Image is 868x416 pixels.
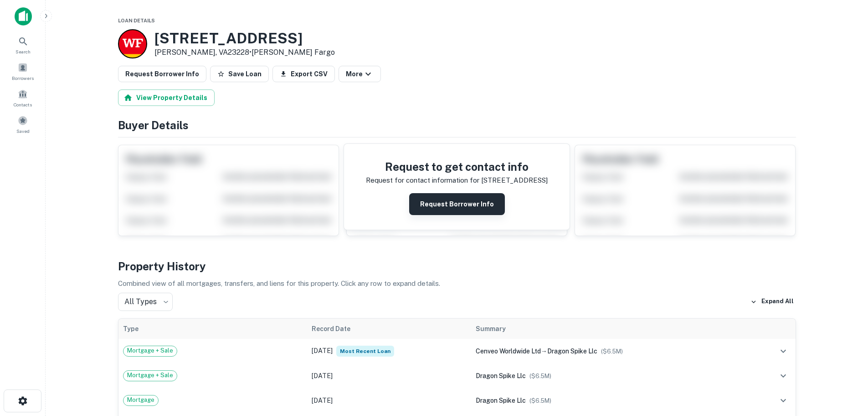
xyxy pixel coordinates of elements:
[123,371,177,380] span: Mortgage + Sale
[123,346,177,355] span: Mortgage + Sale
[118,90,215,106] button: View Property Details
[118,293,173,311] div: All Types
[118,278,796,289] p: Combined view of all mortgages, transfers, and liens for this property. Click any row to expand d...
[14,101,32,108] span: Contacts
[366,158,548,175] h4: Request to get contact info
[16,127,30,135] span: Saved
[272,66,335,82] button: Export CSV
[252,48,335,57] a: [PERSON_NAME] Fargo
[776,368,791,384] button: expand row
[529,373,551,379] span: ($ 6.5M )
[118,319,307,339] th: Type
[481,175,548,186] p: [STREET_ADDRESS]
[15,7,32,26] img: capitalize-icon.png
[547,348,597,355] span: dragon spike llc
[12,74,34,82] span: Borrowers
[3,59,43,84] a: Borrowers
[118,66,206,82] button: Request Borrower Info
[123,395,158,405] span: Mortgage
[601,348,623,355] span: ($ 6.5M )
[336,346,394,357] span: Most Recent Loan
[307,319,471,339] th: Record Date
[307,363,471,388] td: [DATE]
[154,47,335,58] p: [PERSON_NAME], VA23228 •
[476,372,526,379] span: dragon spike llc
[339,66,381,82] button: More
[476,397,526,404] span: dragon spike llc
[118,258,796,274] h4: Property History
[476,348,541,355] span: cenveo worldwide ltd
[529,397,551,404] span: ($ 6.5M )
[307,388,471,413] td: [DATE]
[366,175,479,186] p: Request for contact information for
[118,117,796,133] h4: Buyer Details
[3,85,43,110] a: Contacts
[3,32,43,57] a: Search
[3,112,43,137] a: Saved
[476,346,747,356] div: →
[748,295,796,309] button: Expand All
[154,30,335,47] h3: [STREET_ADDRESS]
[822,314,868,358] iframe: Chat Widget
[15,48,31,55] span: Search
[409,193,505,215] button: Request Borrower Info
[307,339,471,363] td: [DATE]
[776,343,791,359] button: expand row
[210,66,269,82] button: Save Loan
[776,393,791,408] button: expand row
[118,18,155,23] span: Loan Details
[471,319,751,339] th: Summary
